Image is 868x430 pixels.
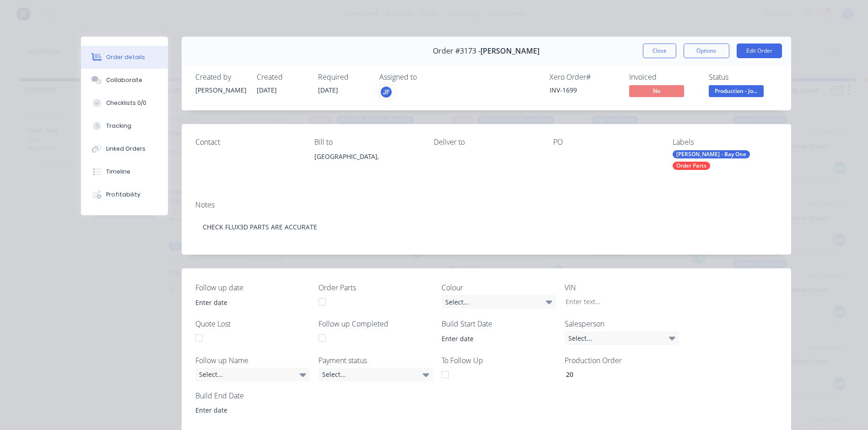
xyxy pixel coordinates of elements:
button: Tracking [81,114,168,137]
label: Build Start Date [442,318,556,329]
div: Required [318,73,368,82]
div: Bill to [314,138,419,147]
div: Profitability [106,191,140,199]
div: [GEOGRAPHIC_DATA], [314,150,419,163]
span: No [629,85,684,97]
button: Collaborate [81,69,168,92]
div: INV-1699 [550,85,618,95]
input: Enter date [189,295,303,309]
span: Order #3173 - [433,47,480,55]
input: Enter date [189,403,303,417]
button: Linked Orders [81,137,168,160]
div: Notes [195,201,777,209]
button: Profitability [81,183,168,206]
label: Order Parts [318,282,433,293]
div: Created by [195,73,246,82]
label: Salesperson [565,318,679,329]
div: Collaborate [106,76,142,84]
label: Follow up date [195,282,310,293]
label: Production Order [565,355,679,366]
span: [DATE] [318,86,338,94]
div: Assigned to [379,73,471,82]
div: Timeline [106,168,130,176]
button: JF [379,85,393,99]
input: Enter number... [558,368,679,381]
div: Order Parts [673,162,710,170]
div: CHECK FLUX3D PARTS ARE ACCURATE [195,213,777,241]
div: Created [257,73,307,82]
label: VIN [565,282,679,293]
div: [GEOGRAPHIC_DATA], [314,150,419,180]
div: Status [709,73,777,82]
div: [PERSON_NAME] - Bay One [673,150,750,158]
div: Xero Order # [550,73,618,82]
label: Colour [442,282,556,293]
label: Quote Lost [195,318,310,329]
label: Follow up Name [195,355,310,366]
label: Build End Date [195,390,310,401]
div: Checklists 0/0 [106,99,146,107]
div: [PERSON_NAME] [195,85,246,95]
div: Contact [195,138,300,147]
div: Select... [318,368,433,381]
button: Close [643,44,676,58]
div: Deliver to [434,138,539,147]
button: Edit Order [737,44,782,58]
div: Invoiced [629,73,698,82]
div: Tracking [106,122,131,130]
div: Labels [673,138,777,147]
button: Options [684,44,729,58]
div: Order details [106,53,145,61]
button: Production - Jo... [709,85,764,99]
div: Select... [442,295,556,309]
label: Follow up Completed [318,318,433,329]
button: Timeline [81,160,168,183]
span: Production - Jo... [709,85,764,97]
div: Select... [565,331,679,345]
div: Linked Orders [106,145,146,153]
input: Enter date [435,332,549,345]
label: To Follow Up [442,355,556,366]
button: Checklists 0/0 [81,92,168,114]
label: Payment status [318,355,433,366]
button: Order details [81,46,168,69]
span: [PERSON_NAME] [480,47,539,55]
div: PO [553,138,658,147]
div: Select... [195,368,310,381]
span: [DATE] [257,86,277,94]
